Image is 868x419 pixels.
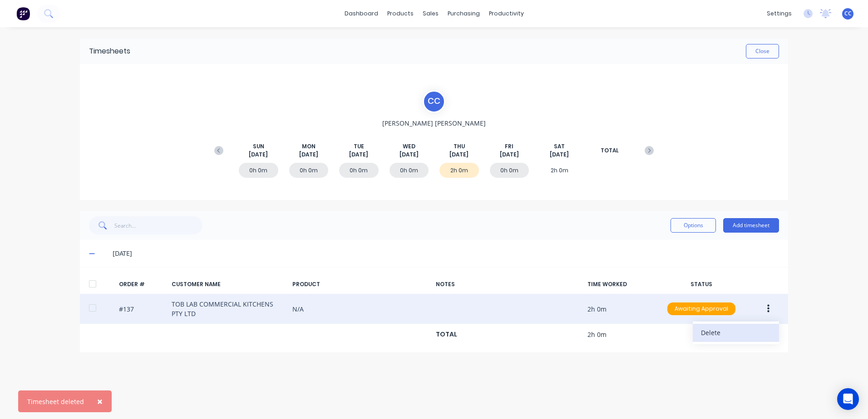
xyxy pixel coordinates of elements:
div: products [383,7,418,20]
span: [DATE] [500,151,519,159]
span: [DATE] [299,151,318,159]
div: Awaiting Approval [667,302,735,315]
span: [DATE] [249,151,268,159]
span: [DATE] [349,151,368,159]
img: Factory [16,7,30,20]
button: Close [746,44,779,58]
span: TOTAL [601,146,619,155]
input: Search... [114,216,203,234]
button: Awaiting Approval [667,302,736,316]
span: [PERSON_NAME] [PERSON_NAME] [382,118,486,128]
div: 2h 0m [439,163,479,178]
div: Timesheet deleted [27,397,84,406]
button: Delete [693,324,779,342]
div: 0h 0m [390,163,429,178]
button: Options [671,218,716,233]
span: MON [302,142,316,151]
div: PRODUCT [292,280,429,288]
a: dashboard [340,7,383,20]
span: TUE [354,142,364,151]
div: Delete [701,326,771,339]
div: 0h 0m [289,163,329,178]
div: productivity [484,7,528,20]
div: ORDER # [119,280,164,288]
span: THU [454,142,465,151]
div: sales [418,7,443,20]
div: 0h 0m [239,163,278,178]
div: STATUS [663,280,740,288]
div: TIME WORKED [587,280,656,288]
span: × [97,395,103,408]
div: CUSTOMER NAME [172,280,285,288]
span: WED [403,142,415,151]
div: C C [423,90,445,113]
button: Add timesheet [723,218,779,233]
span: SUN [253,142,264,151]
span: [DATE] [449,151,469,159]
div: settings [762,7,796,20]
span: [DATE] [399,151,419,159]
div: Open Intercom Messenger [837,388,859,410]
div: [DATE] [113,248,779,258]
div: 0h 0m [490,163,529,178]
div: NOTES [436,280,580,288]
span: FRI [505,142,513,151]
span: SAT [554,142,565,151]
div: 0h 0m [339,163,379,178]
div: Timesheets [89,46,130,57]
span: CC [844,10,852,18]
div: 2h 0m [540,163,579,178]
span: [DATE] [550,151,569,159]
div: purchasing [443,7,484,20]
button: Close [88,390,112,412]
